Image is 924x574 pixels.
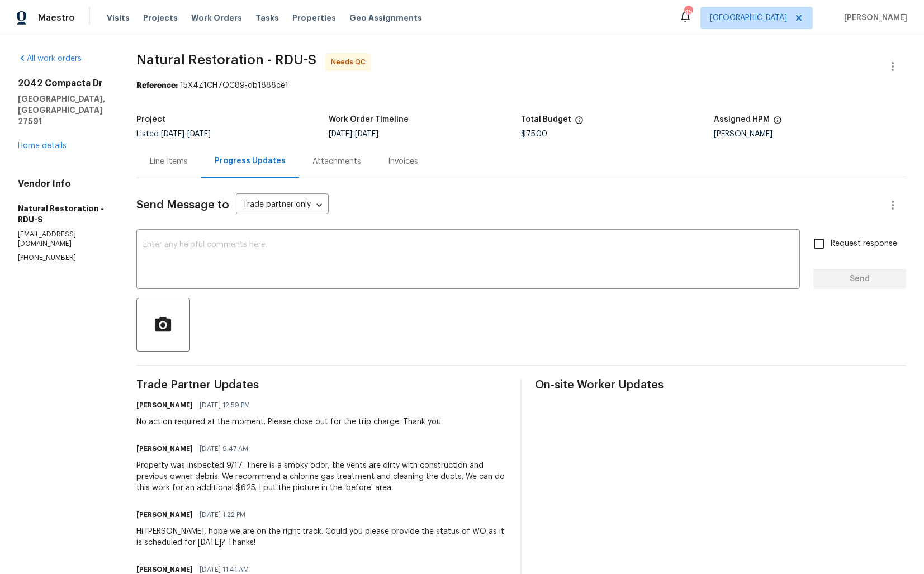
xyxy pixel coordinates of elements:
[136,400,193,411] h6: [PERSON_NAME]
[255,14,279,22] span: Tasks
[136,116,165,124] h5: Project
[136,82,178,89] b: Reference:
[329,116,409,124] h5: Work Order Timeline
[136,379,508,391] span: Trade Partner Updates
[136,526,508,548] div: Hi [PERSON_NAME], hope we are on the right track. Could you please provide the status of WO as it...
[136,443,193,454] h6: [PERSON_NAME]
[714,130,906,138] div: [PERSON_NAME]
[18,178,110,189] h4: Vendor Info
[684,7,692,18] div: 45
[714,116,770,124] h5: Assigned HPM
[136,80,906,91] div: 15X4Z1CH7QC89-db1888ce1
[200,400,250,411] span: [DATE] 12:59 PM
[236,196,329,215] div: Trade partner only
[18,55,82,63] a: All work orders
[388,156,418,167] div: Invoices
[355,130,378,138] span: [DATE]
[329,130,378,138] span: -
[136,200,229,211] span: Send Message to
[575,116,584,130] span: The total cost of line items that have been proposed by Opendoor. This sum includes line items th...
[349,12,422,23] span: Geo Assignments
[831,238,897,250] span: Request response
[18,230,110,249] p: [EMAIL_ADDRESS][DOMAIN_NAME]
[143,12,178,23] span: Projects
[187,130,211,138] span: [DATE]
[521,130,547,138] span: $75.00
[840,12,907,23] span: [PERSON_NAME]
[107,12,130,23] span: Visits
[18,142,67,150] a: Home details
[150,156,188,167] div: Line Items
[136,460,508,494] div: Property was inspected 9/17. There is a smoky odor, the vents are dirty with construction and pre...
[200,509,245,520] span: [DATE] 1:22 PM
[136,130,211,138] span: Listed
[292,12,336,23] span: Properties
[331,56,370,68] span: Needs QC
[710,12,787,23] span: [GEOGRAPHIC_DATA]
[18,93,110,127] h5: [GEOGRAPHIC_DATA], [GEOGRAPHIC_DATA] 27591
[521,116,571,124] h5: Total Budget
[329,130,352,138] span: [DATE]
[200,443,248,454] span: [DATE] 9:47 AM
[18,203,110,225] h5: Natural Restoration - RDU-S
[161,130,211,138] span: -
[773,116,782,130] span: The hpm assigned to this work order.
[38,12,75,23] span: Maestro
[215,155,286,167] div: Progress Updates
[136,416,441,428] div: No action required at the moment. Please close out for the trip charge. Thank you
[191,12,242,23] span: Work Orders
[535,379,906,391] span: On-site Worker Updates
[18,253,110,263] p: [PHONE_NUMBER]
[18,78,110,89] h2: 2042 Compacta Dr
[312,156,361,167] div: Attachments
[136,53,316,67] span: Natural Restoration - RDU-S
[136,509,193,520] h6: [PERSON_NAME]
[161,130,184,138] span: [DATE]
